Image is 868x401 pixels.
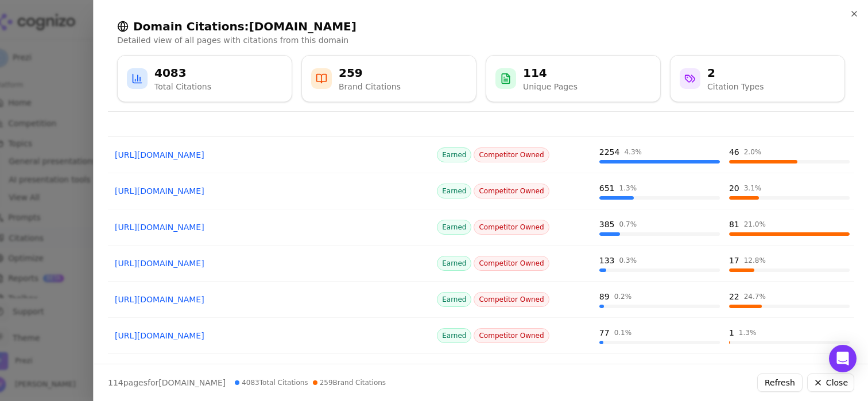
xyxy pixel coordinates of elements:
a: [URL][DOMAIN_NAME] [115,149,425,161]
div: 1 [729,327,734,338]
span: Competitor Owned [474,292,549,307]
div: 2 [707,65,764,81]
div: 3.1 % [744,184,762,193]
span: [DOMAIN_NAME] [158,378,226,387]
div: 81 [729,219,739,230]
a: [URL][DOMAIN_NAME] [115,258,425,269]
a: [URL][DOMAIN_NAME] [115,221,425,233]
h2: Domain Citations: [DOMAIN_NAME] [117,18,845,34]
div: Brand Citations [339,81,401,92]
div: 22 [729,291,739,302]
span: Competitor Owned [474,147,549,162]
span: Earned [437,256,471,271]
div: 12.8 % [744,256,766,265]
div: 21.0 % [744,220,766,229]
div: 77 [599,327,610,338]
div: 24.7 % [744,292,766,301]
span: Earned [437,184,471,198]
div: 89 [599,291,610,302]
span: 4083 Total Citations [235,378,308,387]
span: Competitor Owned [474,184,549,198]
div: 133 [599,255,615,266]
div: 0.7 % [619,220,637,229]
div: 2.0 % [744,147,762,157]
div: 2254 [599,146,620,158]
div: 46 [729,146,739,158]
span: Competitor Owned [474,220,549,235]
div: 259 [339,65,401,81]
div: 1.3 % [739,328,757,337]
div: 0.3 % [619,256,637,265]
div: 385 [599,219,615,230]
div: 20 [729,182,739,194]
span: Earned [437,147,471,162]
div: Total Citations [154,81,211,92]
span: Competitor Owned [474,256,549,271]
p: page s for [108,377,226,388]
div: 17 [729,255,739,266]
div: Unique Pages [523,81,578,92]
button: Close [807,373,854,392]
div: 1.3 % [619,184,637,193]
p: Detailed view of all pages with citations from this domain [117,34,845,46]
div: 0.1 % [614,328,632,337]
div: 651 [599,182,615,194]
span: Earned [437,292,471,307]
span: 259 Brand Citations [313,378,386,387]
button: Refresh [757,373,803,392]
div: Citation Types [707,81,764,92]
div: 4083 [154,65,211,81]
span: Earned [437,328,471,343]
a: [URL][DOMAIN_NAME] [115,294,425,305]
div: 4.3 % [624,147,642,157]
a: [URL][DOMAIN_NAME] [115,185,425,197]
span: 114 [108,378,123,387]
span: Competitor Owned [474,328,549,343]
span: Earned [437,220,471,235]
a: [URL][DOMAIN_NAME] [115,330,425,341]
div: 0.2 % [614,292,632,301]
div: 114 [523,65,578,81]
